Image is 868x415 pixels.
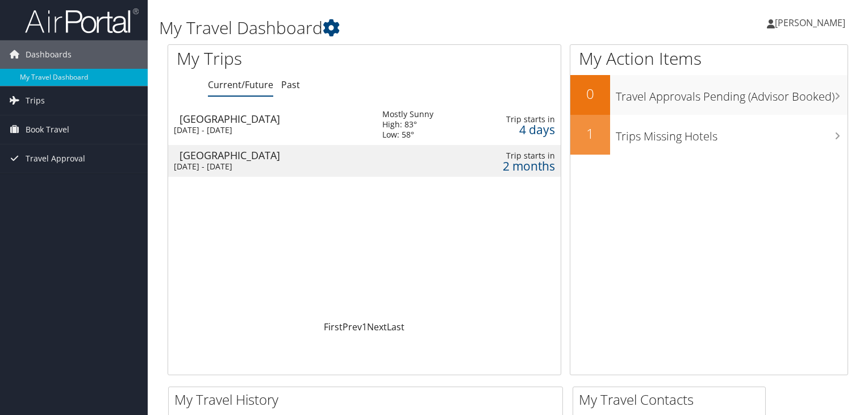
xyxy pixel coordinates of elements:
[281,78,300,91] a: Past
[174,390,562,409] h2: My Travel History
[343,321,362,333] a: Prev
[26,86,45,115] span: Trips
[767,6,857,40] a: [PERSON_NAME]
[570,84,610,103] h2: 0
[26,144,85,173] span: Travel Approval
[570,115,848,155] a: 1Trips Missing Hotels
[481,161,555,171] div: 2 months
[570,75,848,115] a: 0Travel Approvals Pending (Advisor Booked)
[180,150,371,160] div: [GEOGRAPHIC_DATA]
[481,125,555,135] div: 4 days
[570,47,848,70] h1: My Action Items
[208,78,273,91] a: Current/Future
[579,390,765,409] h2: My Travel Contacts
[570,124,610,143] h2: 1
[382,130,433,140] div: Low: 58°
[177,47,389,70] h1: My Trips
[174,161,365,172] div: [DATE] - [DATE]
[25,7,139,34] img: airportal-logo.png
[481,114,555,125] div: Trip starts in
[616,123,848,144] h3: Trips Missing Hotels
[26,40,72,69] span: Dashboards
[367,321,387,333] a: Next
[180,114,371,124] div: [GEOGRAPHIC_DATA]
[616,83,848,105] h3: Travel Approvals Pending (Advisor Booked)
[481,151,555,161] div: Trip starts in
[159,16,624,40] h1: My Travel Dashboard
[382,109,433,119] div: Mostly Sunny
[324,321,343,333] a: First
[174,125,365,135] div: [DATE] - [DATE]
[775,16,845,29] span: [PERSON_NAME]
[362,321,367,333] a: 1
[26,115,69,144] span: Book Travel
[387,321,404,333] a: Last
[382,119,433,130] div: High: 83°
